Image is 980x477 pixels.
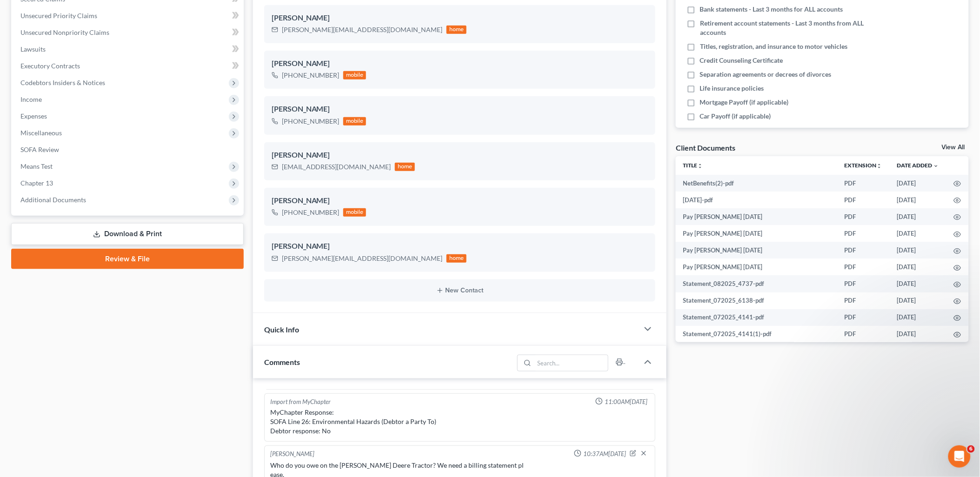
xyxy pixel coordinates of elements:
span: Additional Documents [20,196,86,204]
td: PDF [837,208,890,225]
span: Income [20,95,42,103]
td: Pay [PERSON_NAME] [DATE] [676,208,837,225]
i: unfold_more [877,163,882,169]
div: Import from MyChapter [270,397,331,406]
span: Credit Counseling Certificate [700,56,783,65]
td: [DATE] [890,258,947,275]
td: [DATE] [890,192,947,208]
div: [PHONE_NUMBER] [282,117,340,126]
td: [DATE] [890,175,947,192]
td: [DATE]-pdf [676,192,837,208]
td: Pay [PERSON_NAME] [DATE] [676,225,837,242]
a: Lawsuits [13,41,244,58]
td: Statement_082025_4737-pdf [676,275,837,292]
td: Pay [PERSON_NAME] [DATE] [676,258,837,275]
div: MyChapter Response: SOFA Line 26: Environmental Hazards (Debtor a Party To) Debtor response: No [270,408,650,436]
div: home [395,163,415,171]
td: [DATE] [890,275,947,292]
span: 10:37AM[DATE] [583,450,626,458]
div: [PHONE_NUMBER] [282,208,340,217]
td: PDF [837,292,890,309]
span: Car Payoff (if applicable) [700,112,771,121]
div: home [447,254,467,263]
td: [DATE] [890,309,947,326]
span: Quick Info [264,325,299,334]
span: Lawsuits [20,45,46,53]
td: PDF [837,326,890,343]
span: SOFA Review [20,146,59,153]
div: [PHONE_NUMBER] [282,71,340,80]
a: Executory Contracts [13,58,244,74]
div: [PERSON_NAME][EMAIL_ADDRESS][DOMAIN_NAME] [282,25,443,34]
div: mobile [343,208,367,217]
div: mobile [343,71,367,79]
td: PDF [837,192,890,208]
i: expand_more [933,163,939,169]
span: Life insurance policies [700,84,764,93]
a: Review & File [11,249,244,269]
span: Retirement account statements - Last 3 months from ALL accounts [700,19,887,37]
span: Bank statements - Last 3 months for ALL accounts [700,5,843,14]
td: PDF [837,309,890,326]
button: New Contact [272,287,648,294]
div: [PERSON_NAME] [272,195,648,206]
span: Titles, registration, and insurance to motor vehicles [700,42,847,51]
span: Executory Contracts [20,62,80,70]
div: mobile [343,117,367,126]
div: Client Documents [676,143,735,152]
td: PDF [837,242,890,258]
a: Date Added expand_more [897,162,939,169]
div: [PERSON_NAME] [272,150,648,161]
td: PDF [837,275,890,292]
a: Titleunfold_more [683,162,703,169]
td: PDF [837,175,890,192]
a: SOFA Review [13,141,244,158]
span: 11:00AM[DATE] [605,397,647,406]
div: home [447,26,467,34]
div: [PERSON_NAME] [272,13,648,24]
td: [DATE] [890,225,947,242]
td: Statement_072025_4141(1)-pdf [676,326,837,343]
input: Search... [534,355,608,371]
td: [DATE] [890,208,947,225]
span: 6 [967,445,975,453]
td: [DATE] [890,326,947,343]
span: Separation agreements or decrees of divorces [700,70,832,79]
span: Expenses [20,112,47,120]
td: NetBenefits(2)-pdf [676,175,837,192]
td: Statement_072025_4141-pdf [676,309,837,326]
span: Chapter 13 [20,179,53,187]
a: Unsecured Priority Claims [13,7,244,24]
div: [PERSON_NAME] [270,450,314,459]
span: Comments [264,358,300,366]
div: [PERSON_NAME] [272,104,648,115]
span: Miscellaneous [20,129,62,137]
div: [PERSON_NAME] [272,58,648,69]
div: [EMAIL_ADDRESS][DOMAIN_NAME] [282,162,391,172]
iframe: Intercom live chat [948,445,971,468]
td: [DATE] [890,292,947,309]
span: Means Test [20,162,53,170]
td: Pay [PERSON_NAME] [DATE] [676,242,837,258]
td: Statement_072025_6138-pdf [676,292,837,309]
i: unfold_more [698,163,703,169]
a: Download & Print [11,223,244,245]
a: Unsecured Nonpriority Claims [13,24,244,41]
td: PDF [837,225,890,242]
span: Mortgage Payoff (if applicable) [700,98,789,107]
div: [PERSON_NAME][EMAIL_ADDRESS][DOMAIN_NAME] [282,254,443,263]
a: View All [942,144,965,151]
td: PDF [837,258,890,275]
div: [PERSON_NAME] [272,241,648,252]
span: Unsecured Nonpriority Claims [20,28,109,36]
a: Extensionunfold_more [845,162,882,169]
span: Unsecured Priority Claims [20,12,97,20]
td: [DATE] [890,242,947,258]
span: Codebtors Insiders & Notices [20,79,105,86]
